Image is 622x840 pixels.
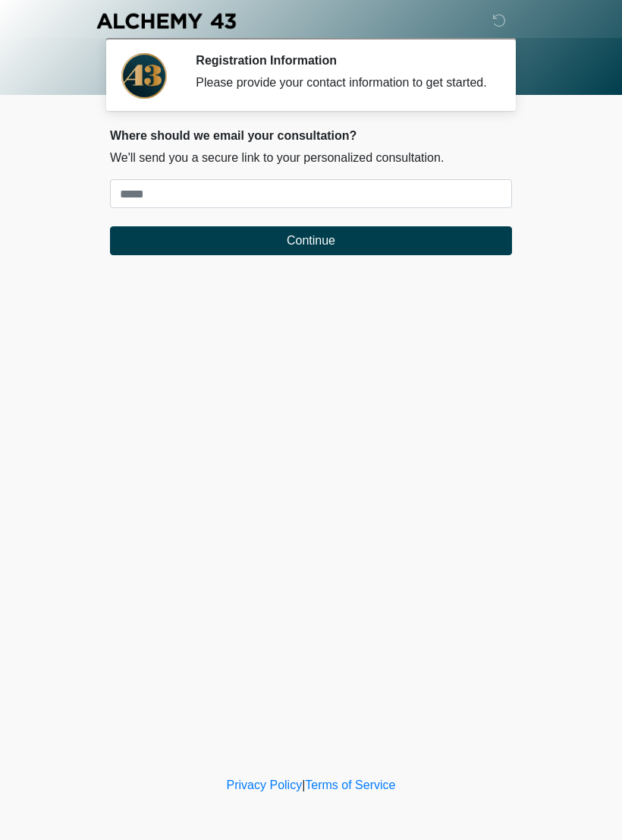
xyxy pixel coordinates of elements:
[95,11,237,30] img: Alchemy 43 Logo
[302,778,305,791] a: |
[227,778,303,791] a: Privacy Policy
[110,149,512,167] p: We'll send you a secure link to your personalized consultation.
[110,226,512,255] button: Continue
[196,53,489,68] h2: Registration Information
[196,74,489,92] div: Please provide your contact information to get started.
[121,53,167,99] img: Agent Avatar
[110,128,512,143] h2: Where should we email your consultation?
[305,778,395,791] a: Terms of Service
